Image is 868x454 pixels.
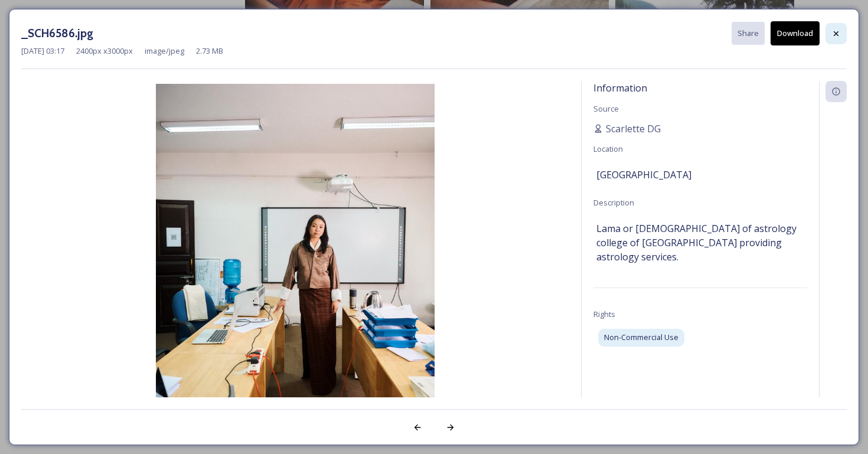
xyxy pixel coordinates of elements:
button: Download [771,21,820,45]
span: image/jpeg [145,45,184,57]
span: 2400 px x 3000 px [76,45,133,57]
span: Source [593,103,619,114]
span: Lama or [DEMOGRAPHIC_DATA] of astrology college of [GEOGRAPHIC_DATA] providing astrology services. [596,221,804,264]
span: 2.73 MB [196,45,223,57]
span: [GEOGRAPHIC_DATA] [596,168,691,182]
span: Description [593,197,634,208]
button: Share [732,22,765,45]
span: [DATE] 03:17 [21,45,64,57]
span: Non-Commercial Use [604,332,678,343]
h3: _SCH6586.jpg [21,25,93,42]
span: Information [593,81,647,94]
span: Rights [593,309,615,319]
span: Location [593,143,623,154]
span: Scarlette DG [606,122,661,136]
img: _SCH6586.jpg [21,84,569,432]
